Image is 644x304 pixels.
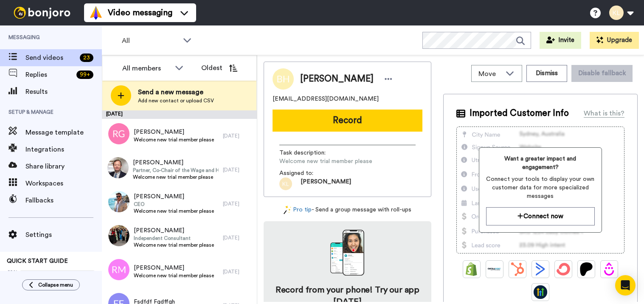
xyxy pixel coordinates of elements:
[571,65,633,82] button: Disable fallback
[300,73,374,85] span: [PERSON_NAME]
[579,262,593,276] img: Patreon
[223,234,253,241] div: [DATE]
[25,195,102,205] span: Fallbacks
[284,205,312,214] a: Pro tip
[80,53,93,62] div: 23
[273,68,294,90] img: Image of Brenda Hulburt
[264,205,431,214] div: - Send a group message with roll-ups
[25,53,76,63] span: Send videos
[122,63,171,73] div: All members
[25,230,102,240] span: Settings
[602,262,616,276] img: Drip
[133,174,219,180] span: Welcome new trial member please
[511,262,524,276] img: Hubspot
[25,87,102,97] span: Results
[488,262,501,276] img: Ontraport
[138,87,214,97] span: Send a new message
[25,144,102,155] span: Integrations
[7,269,18,276] span: 60%
[134,128,214,136] span: [PERSON_NAME]
[134,242,214,248] span: Welcome new trial member please
[102,110,257,119] div: [DATE]
[273,110,422,132] button: Record
[22,279,80,290] button: Collapse menu
[7,258,68,264] span: QUICK START GUIDE
[557,262,570,276] img: ConvertKit
[486,207,595,225] button: Connect now
[534,285,547,299] img: GoHighLevel
[478,69,501,79] span: Move
[138,97,214,104] span: Add new contact or upload CSV
[223,132,253,139] div: [DATE]
[133,158,219,167] span: [PERSON_NAME]
[25,178,102,189] span: Workspaces
[615,275,636,296] div: Open Intercom Messenger
[107,157,129,178] img: f5fea1eb-f448-4ef3-8bdb-c6244052ae90.jpg
[279,157,372,166] span: Welcome new trial member please
[273,95,379,103] span: [EMAIL_ADDRESS][DOMAIN_NAME]
[284,205,291,214] img: magic-wand.svg
[534,262,547,276] img: ActiveCampaign
[134,226,214,235] span: [PERSON_NAME]
[470,107,569,120] span: Imported Customer Info
[134,264,214,272] span: [PERSON_NAME]
[108,191,129,212] img: 6a76d768-a412-4b25-abad-08e00925a89b.jpg
[486,155,595,172] span: Want a greater impact and engagement?
[134,136,214,143] span: Welcome new trial member please
[10,7,74,19] img: bj-logo-header-white.svg
[279,169,339,177] span: Assigned to:
[279,177,292,190] img: d11cd98d-fcd2-43d4-8a3b-e07d95f02558.png
[108,7,172,19] span: Video messaging
[134,192,214,201] span: [PERSON_NAME]
[25,161,102,172] span: Share library
[89,6,103,20] img: vm-color.svg
[540,32,581,49] button: Invite
[25,70,73,80] span: Replies
[76,70,93,79] div: 99 +
[526,65,567,82] button: Dismiss
[590,32,639,49] button: Upgrade
[330,230,364,276] img: download
[108,259,129,280] img: rm.png
[38,281,73,288] span: Collapse menu
[108,123,129,144] img: rg.png
[134,208,214,214] span: Welcome new trial member please
[25,127,102,138] span: Message template
[195,59,244,76] button: Oldest
[223,268,253,275] div: [DATE]
[486,175,595,200] span: Connect your tools to display your own customer data for more specialized messages
[301,177,351,190] span: [PERSON_NAME]
[134,201,214,208] span: CEO
[279,149,339,157] span: Task description :
[134,272,214,279] span: Welcome new trial member please
[223,200,253,207] div: [DATE]
[108,225,129,246] img: 35089ee8-5e91-4e4e-8915-b0afbdea79ff.jpg
[122,36,179,46] span: All
[223,166,253,173] div: [DATE]
[134,235,214,242] span: Independent Consultant
[465,262,478,276] img: Shopify
[584,108,624,118] div: What is this?
[133,167,219,174] span: Partner, Co-Chair of the Wage and Hour Practice Group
